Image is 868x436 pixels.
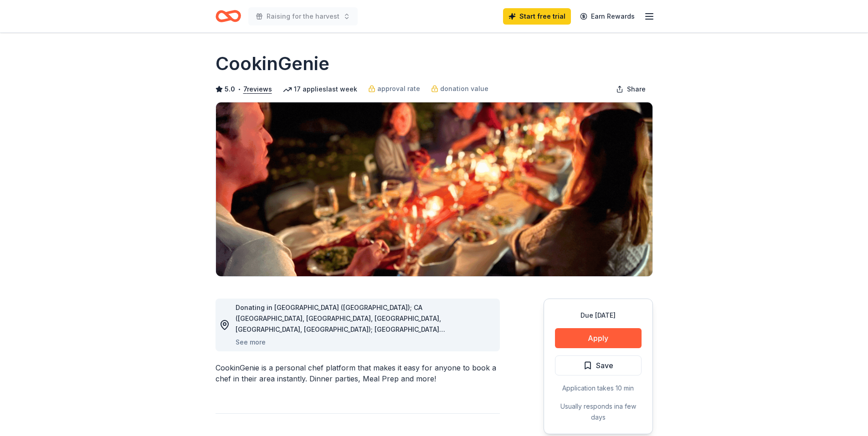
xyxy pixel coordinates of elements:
[555,355,642,375] button: Save
[555,328,642,348] button: Apply
[216,51,329,76] h1: CookinGenie
[503,8,571,25] a: Start free trial
[440,83,488,94] span: donation value
[248,7,358,25] button: Raising for the harvest
[216,362,500,384] div: CookinGenie is a personal chef platform that makes it easy for anyone to book a chef in their are...
[243,84,272,95] button: 7reviews
[216,5,241,27] a: Home
[283,84,357,95] div: 17 applies last week
[216,102,652,276] img: Image for CookinGenie
[377,83,420,94] span: approval rate
[627,84,646,95] span: Share
[596,360,613,371] span: Save
[431,83,488,94] a: donation value
[555,401,642,423] div: Usually responds in a few days
[555,383,642,394] div: Application takes 10 min
[267,11,339,22] span: Raising for the harvest
[237,86,241,93] span: •
[368,83,420,94] a: approval rate
[609,80,653,98] button: Share
[225,84,235,95] span: 5.0
[575,8,640,25] a: Earn Rewards
[555,310,642,321] div: Due [DATE]
[236,337,266,348] button: See more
